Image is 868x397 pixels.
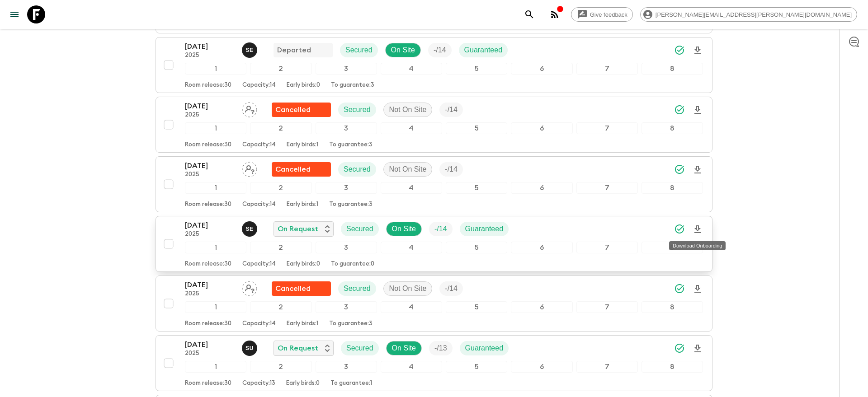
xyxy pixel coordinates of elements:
[185,201,231,208] p: Room release: 30
[331,261,374,268] p: To guarantee: 0
[242,343,259,350] span: Sefa Uz
[642,182,703,194] div: 8
[156,37,712,93] button: [DATE]2025Süleyman ErköseDepartedSecuredOn SiteTrip FillGuaranteed12345678Room release:30Capacity...
[511,361,572,373] div: 6
[446,301,507,313] div: 5
[640,7,857,22] div: [PERSON_NAME][EMAIL_ADDRESS][PERSON_NAME][DOMAIN_NAME]
[429,341,453,355] div: Trip Fill
[445,283,458,294] p: - / 14
[242,380,275,387] p: Capacity: 13
[381,182,442,194] div: 4
[511,301,572,313] div: 6
[330,380,372,387] p: To guarantee: 1
[389,283,427,294] p: Not On Site
[242,341,259,356] button: SU
[185,82,231,89] p: Room release: 30
[692,224,703,235] svg: Download Onboarding
[345,45,373,56] p: Secured
[511,122,572,134] div: 6
[286,380,320,387] p: Early birds: 0
[576,301,638,313] div: 7
[434,45,446,56] p: - / 14
[391,45,415,56] p: On Site
[156,156,712,212] button: [DATE]2025Assign pack leaderFlash Pack cancellationSecuredNot On SiteTrip Fill12345678Room releas...
[439,162,463,177] div: Trip Fill
[250,301,311,313] div: 2
[185,112,235,119] p: 2025
[511,242,572,253] div: 6
[287,261,320,268] p: Early birds: 0
[185,280,235,290] p: [DATE]
[278,343,318,354] p: On Request
[446,242,507,253] div: 5
[242,261,276,268] p: Capacity: 14
[642,242,703,253] div: 8
[381,361,442,373] div: 4
[185,122,246,134] div: 1
[669,241,726,250] div: Download Onboarding
[185,231,235,238] p: 2025
[674,45,685,56] svg: Synced Successfully
[386,341,422,355] div: On Site
[692,343,703,354] svg: Download Onboarding
[316,122,377,134] div: 3
[434,224,447,234] p: - / 14
[446,63,507,75] div: 5
[185,101,235,112] p: [DATE]
[316,63,377,75] div: 3
[692,45,703,56] svg: Download Onboarding
[242,224,259,231] span: Süleyman Erköse
[275,283,311,294] p: Cancelled
[392,343,416,354] p: On Site
[446,361,507,373] div: 5
[5,5,24,23] button: menu
[341,222,379,236] div: Secured
[185,290,235,298] p: 2025
[383,281,433,296] div: Not On Site
[185,160,235,171] p: [DATE]
[464,45,503,56] p: Guaranteed
[250,242,311,253] div: 2
[156,335,712,391] button: [DATE]2025Sefa UzOn RequestSecuredOn SiteTrip FillGuaranteed12345678Room release:30Capacity:13Ear...
[576,242,638,253] div: 7
[445,104,458,115] p: - / 14
[242,45,259,52] span: Süleyman Erköse
[329,201,373,208] p: To guarantee: 3
[338,281,376,296] div: Secured
[674,104,685,115] svg: Synced Successfully
[340,43,378,57] div: Secured
[576,182,638,194] div: 7
[383,103,433,117] div: Not On Site
[511,63,572,75] div: 6
[331,82,374,89] p: To guarantee: 3
[185,320,231,327] p: Room release: 30
[250,63,311,75] div: 2
[185,261,231,268] p: Room release: 30
[389,164,427,175] p: Not On Site
[381,122,442,134] div: 4
[346,343,373,354] p: Secured
[275,164,311,175] p: Cancelled
[385,43,421,57] div: On Site
[245,345,254,352] p: S U
[439,103,463,117] div: Trip Fill
[272,281,331,296] div: Flash Pack cancellation
[338,103,376,117] div: Secured
[185,380,231,387] p: Room release: 30
[383,162,433,177] div: Not On Site
[692,164,703,175] svg: Download Onboarding
[242,284,257,291] span: Assign pack leader
[242,221,259,237] button: SE
[344,283,371,294] p: Secured
[511,182,572,194] div: 6
[245,225,253,233] p: S E
[185,52,235,59] p: 2025
[185,41,235,52] p: [DATE]
[465,224,504,234] p: Guaranteed
[642,63,703,75] div: 8
[185,171,235,178] p: 2025
[344,164,371,175] p: Secured
[439,281,463,296] div: Trip Fill
[272,103,331,117] div: Flash Pack cancellation
[571,7,633,22] a: Give feedback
